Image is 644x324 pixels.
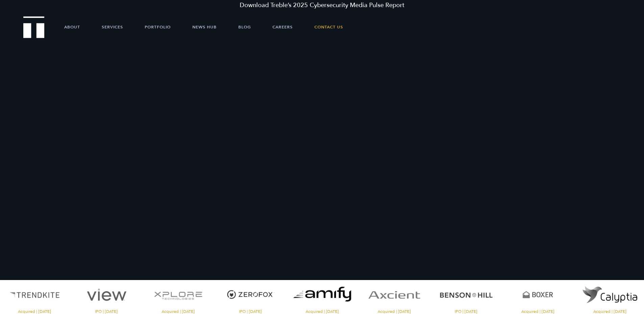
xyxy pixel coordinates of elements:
[432,309,500,314] span: IPO | [DATE]
[288,280,356,314] a: Visit the website
[144,280,213,314] a: Visit the XPlore website
[145,17,171,37] a: Portfolio
[504,280,572,309] img: Boxer logo
[72,280,141,309] img: View logo
[432,280,500,314] a: Visit the Benson Hill website
[360,309,428,314] span: Acquired | [DATE]
[102,17,123,37] a: Services
[504,309,572,314] span: Acquired | [DATE]
[72,280,141,314] a: Visit the View website
[144,309,213,314] span: Acquired | [DATE]
[64,17,80,37] a: About
[216,280,285,314] a: Visit the ZeroFox website
[216,309,285,314] span: IPO | [DATE]
[238,17,251,37] a: Blog
[360,280,428,309] img: Axcient logo
[144,280,213,309] img: XPlore logo
[272,17,293,37] a: Careers
[432,280,500,309] img: Benson Hill logo
[314,17,343,37] a: Contact Us
[288,309,356,314] span: Acquired | [DATE]
[72,309,141,314] span: IPO | [DATE]
[192,17,217,37] a: News Hub
[504,280,572,314] a: Visit the Boxer website
[23,16,45,38] img: Treble logo
[216,280,285,309] img: ZeroFox logo
[360,280,428,314] a: Visit the Axcient website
